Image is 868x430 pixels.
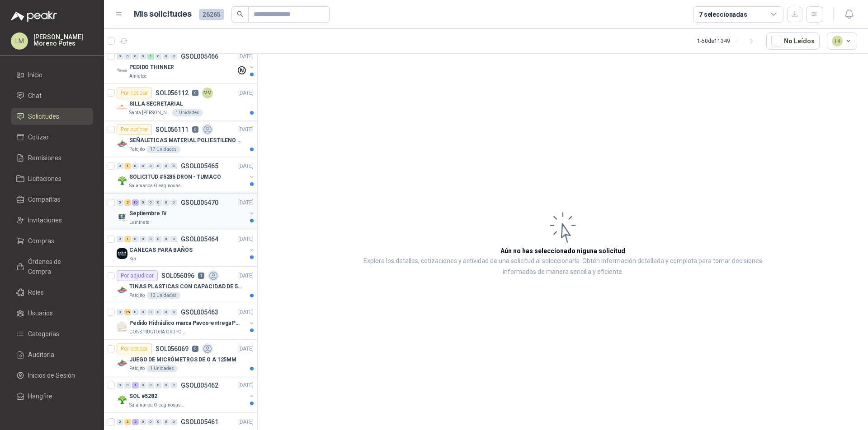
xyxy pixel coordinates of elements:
[181,382,218,388] p: GSOL005462
[129,100,183,108] p: SILLA SECRETARIAL
[146,365,178,372] div: 1 Unidades
[117,163,123,169] div: 0
[11,232,93,250] a: Compras
[129,282,242,291] p: TINAS PLASTICAS CON CAPACIDAD DE 50 KG
[104,267,257,303] a: Por adjudicarSOL0560961[DATE] Company LogoTINAS PLASTICAS CON CAPACIDAD DE 50 KGPatojito12 Unidades
[238,199,254,207] p: [DATE]
[163,419,170,425] div: 0
[124,236,131,242] div: 1
[33,34,93,46] p: [PERSON_NAME] Moreno Potes
[170,236,177,242] div: 0
[11,170,93,187] a: Licitaciones
[124,53,131,60] div: 0
[117,53,123,60] div: 0
[28,111,59,121] span: Solicitudes
[181,419,218,425] p: GSOL005461
[155,199,162,206] div: 0
[117,343,152,354] div: Por cotizar
[147,53,154,60] div: 1
[117,175,127,186] img: Company Logo
[11,149,93,166] a: Remisiones
[238,52,254,61] p: [DATE]
[132,419,139,425] div: 2
[163,309,170,315] div: 0
[192,90,198,96] p: 0
[117,248,127,259] img: Company Logo
[163,382,170,388] div: 0
[117,124,152,135] div: Por cotizar
[129,392,157,401] p: SOL #5282
[147,163,154,169] div: 0
[129,146,145,153] p: Patojito
[202,88,213,98] div: MM
[132,309,139,315] div: 0
[117,394,127,405] img: Company Logo
[11,325,93,342] a: Categorías
[129,292,145,299] p: Patojito
[140,163,146,169] div: 0
[170,199,177,206] div: 0
[11,388,93,405] a: Hangfire
[156,346,189,352] p: SOL056069
[28,91,42,101] span: Chat
[156,90,189,96] p: SOL056112
[163,53,170,60] div: 0
[11,66,93,83] a: Inicio
[129,73,146,80] p: Almatec
[155,236,162,242] div: 0
[28,132,49,142] span: Cotizar
[28,287,44,297] span: Roles
[124,382,131,388] div: 0
[117,199,123,206] div: 0
[117,382,123,388] div: 0
[28,174,61,184] span: Licitaciones
[500,246,625,256] h3: Aún no has seleccionado niguna solicitud
[117,161,255,190] a: 0 1 0 0 0 0 0 0 GSOL005465[DATE] Company LogoSOLICITUD #5285 DRON - TUMACOSalamanca Oleaginosas SAS
[117,212,127,222] img: Company Logo
[132,199,139,206] div: 10
[117,309,123,315] div: 0
[170,53,177,60] div: 0
[238,345,254,353] p: [DATE]
[11,346,93,363] a: Auditoria
[129,209,166,218] p: Septiembre IV
[238,308,254,317] p: [DATE]
[140,419,146,425] div: 0
[28,194,61,204] span: Compañías
[155,382,162,388] div: 0
[147,309,154,315] div: 0
[181,53,218,60] p: GSOL005466
[117,102,127,113] img: Company Logo
[104,84,257,120] a: Por cotizarSOL0561120MM[DATE] Company LogoSILLA SECRETARIALSanta [PERSON_NAME]1 Unidades
[134,8,192,21] h1: Mis solicitudes
[11,11,57,22] img: Logo peakr
[163,236,170,242] div: 0
[238,89,254,97] p: [DATE]
[129,402,186,409] p: Salamanca Oleaginosas SAS
[238,162,254,171] p: [DATE]
[104,340,257,376] a: Por cotizarSOL0560690[DATE] Company LogoJUEGO DE MICRÓMETROS DE O A 125MMPatojito1 Unidades
[11,32,28,50] div: LM
[129,356,236,364] p: JUEGO DE MICRÓMETROS DE O A 125MM
[117,236,123,242] div: 0
[117,307,255,336] a: 0 26 0 0 0 0 0 0 GSOL005463[DATE] Company LogoPedido Hidráulico marca Pavco-entrega PopayánCONSTR...
[124,163,131,169] div: 1
[28,329,59,339] span: Categorías
[28,350,54,360] span: Auditoria
[199,9,224,20] span: 26265
[170,163,177,169] div: 0
[117,234,255,263] a: 0 1 0 0 0 0 0 0 GSOL005464[DATE] Company LogoCANECAS PARA BAÑOSKia
[155,309,162,315] div: 0
[155,163,162,169] div: 0
[155,53,162,60] div: 0
[117,139,127,149] img: Company Logo
[28,236,54,246] span: Compras
[117,65,127,76] img: Company Logo
[11,87,93,104] a: Chat
[132,163,139,169] div: 0
[827,32,858,50] button: 14
[237,11,243,17] span: search
[170,419,177,425] div: 0
[156,126,189,133] p: SOL056111
[129,173,221,181] p: SOLICITUD #5285 DRON - TUMACO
